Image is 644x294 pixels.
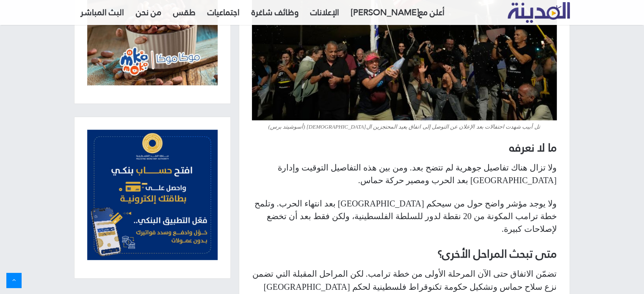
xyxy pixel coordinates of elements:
h2: متى تبحث المراحل الأخرى؟ [252,246,557,262]
figcaption: تل أبيب شهدت احتفالات بعد الإعلان عن التوصل إلى اتفاق يعيد المحتجزين ال[DEMOGRAPHIC_DATA] (أسوشيت... [252,120,557,131]
p: ولا يوجد مؤشر واضح حول من سيحكم [GEOGRAPHIC_DATA] بعد انتهاء الحرب. وتلمح خطة ترامب المكونة من 20... [252,197,557,235]
h2: ما لا نعرفه [252,140,557,156]
img: تلفزيون المدينة [508,2,570,23]
p: ولا تزال هناك تفاصيل جوهرية لم تتضح بعد. ومن بين هذه التفاصيل التوقيت وإدارة [GEOGRAPHIC_DATA] بع... [252,161,557,187]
